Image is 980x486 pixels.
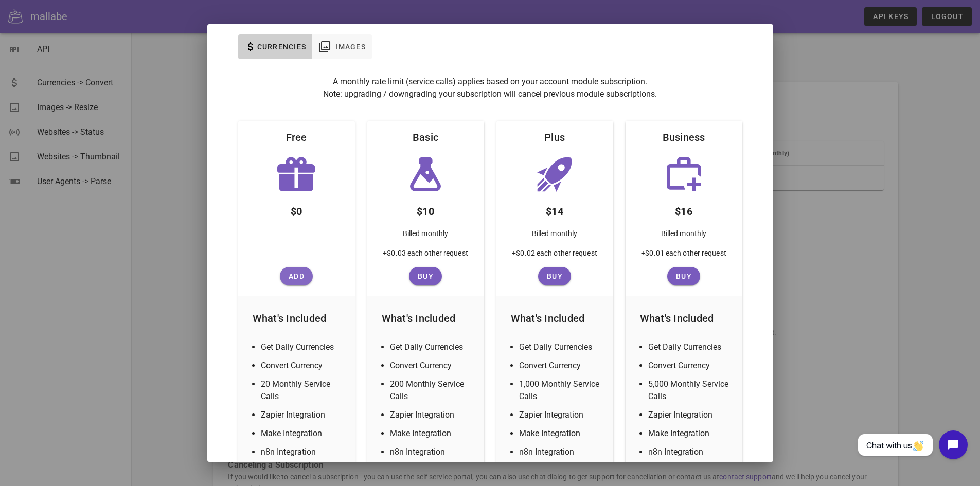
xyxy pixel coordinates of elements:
[261,378,345,403] li: 20 Monthly Service Calls
[632,302,736,335] div: What's Included
[648,446,732,458] li: n8n Integration
[654,121,714,154] div: Business
[261,409,345,421] li: Zapier Integration
[280,267,313,285] button: Add
[648,427,732,440] li: Make Integration
[504,247,605,267] div: +$0.02 each other request
[409,267,442,285] button: Buy
[335,43,366,51] span: Images
[312,34,372,59] button: Images
[261,446,345,458] li: n8n Integration
[278,121,315,154] div: Free
[413,272,438,280] span: Buy
[261,341,345,353] li: Get Daily Currencies
[633,247,735,267] div: +$0.01 each other request
[519,378,603,403] li: 1,000 Monthly Service Calls
[671,272,696,280] span: Buy
[653,224,715,247] div: Billed monthly
[503,302,607,335] div: What's Included
[408,195,442,224] div: $10
[667,195,701,224] div: $16
[261,359,345,372] li: Convert Currency
[244,302,349,335] div: What's Included
[395,224,456,247] div: Billed monthly
[390,341,474,353] li: Get Daily Currencies
[524,224,585,247] div: Billed monthly
[390,359,474,372] li: Convert Currency
[375,247,476,267] div: +$0.03 each other request
[373,302,478,335] div: What's Included
[284,272,309,280] span: Add
[648,378,732,403] li: 5,000 Monthly Service Calls
[238,34,313,59] button: Currencies
[538,195,572,224] div: $14
[519,446,603,458] li: n8n Integration
[648,341,732,353] li: Get Daily Currencies
[648,409,732,421] li: Zapier Integration
[390,427,474,440] li: Make Integration
[667,267,700,285] button: Buy
[404,121,447,154] div: Basic
[282,195,311,224] div: $0
[536,121,573,154] div: Plus
[542,272,567,280] span: Buy
[390,446,474,458] li: n8n Integration
[390,378,474,403] li: 200 Monthly Service Calls
[261,427,345,440] li: Make Integration
[238,76,742,100] p: A monthly rate limit (service calls) applies based on your account module subscription. Note: upg...
[519,359,603,372] li: Convert Currency
[519,341,603,353] li: Get Daily Currencies
[257,43,307,51] span: Currencies
[390,409,474,421] li: Zapier Integration
[519,409,603,421] li: Zapier Integration
[538,267,571,285] button: Buy
[519,427,603,440] li: Make Integration
[648,359,732,372] li: Convert Currency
